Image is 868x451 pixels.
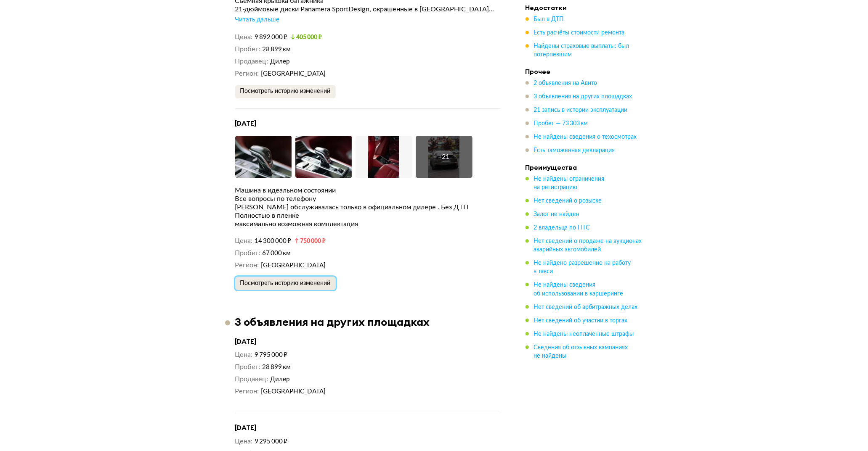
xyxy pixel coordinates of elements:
[235,16,280,24] div: Читать дальше
[235,5,500,13] div: 21-дюймовые диски Panamera SportDesign, окрашенные в [GEOGRAPHIC_DATA]...
[270,58,290,65] span: Дилер
[235,186,500,195] div: Машина в идеальном состоянии
[235,337,500,346] h4: [DATE]
[235,119,500,128] h4: [DATE]
[534,317,628,323] span: Нет сведений об участии в торгах
[261,388,326,395] span: [GEOGRAPHIC_DATA]
[534,282,624,296] span: Не найдены сведения об использовании в каршеринге
[261,71,326,77] span: [GEOGRAPHIC_DATA]
[235,375,268,384] dt: Продавец
[235,33,253,42] dt: Цена
[262,46,291,53] span: 28 899 км
[235,85,336,98] button: Посмотреть историю изменений
[534,331,634,337] span: Не найдены неоплаченные штрафы
[235,423,500,432] h4: [DATE]
[235,203,500,211] div: [PERSON_NAME] обслуживалась только в официальном дилере . Без ДТП
[235,57,268,66] dt: Продавец
[235,277,336,290] button: Посмотреть историю изменений
[295,136,352,178] img: Car Photo
[235,45,260,54] dt: Пробег
[235,387,259,396] dt: Регион
[262,364,291,370] span: 28 899 км
[534,238,642,253] span: Нет сведений о продаже на аукционах аварийных автомобилей
[235,237,253,245] dt: Цена
[261,262,326,269] span: [GEOGRAPHIC_DATA]
[526,67,643,76] h4: Прочее
[262,250,291,256] span: 67 000 км
[534,43,629,58] span: Найдены страховые выплаты: был потерпевшим
[356,136,412,178] img: Car Photo
[534,134,637,140] span: Не найдены сведения о техосмотрах
[534,30,625,36] span: Есть расчёты стоимости ремонта
[534,94,632,100] span: 3 объявления на других площадках
[534,107,628,113] span: 21 запись в истории эксплуатации
[235,437,253,446] dt: Цена
[235,211,500,220] div: Полностью в пленке
[235,249,260,258] dt: Пробег
[534,16,564,22] span: Был в ДТП
[255,438,287,445] span: 9 295 000 ₽
[235,261,259,270] dt: Регион
[534,80,597,86] span: 2 объявления на Авито
[235,315,430,328] h3: 3 объявления на других площадках
[270,376,290,382] span: Дилер
[235,351,253,359] dt: Цена
[255,34,287,40] span: 9 892 000 ₽
[534,176,605,190] span: Не найдены ограничения на регистрацию
[235,136,292,178] img: Car Photo
[534,121,588,127] span: Пробег — 73 303 км
[235,69,259,78] dt: Регион
[534,225,590,231] span: 2 владельца по ПТС
[240,280,331,286] span: Посмотреть историю изменений
[235,220,500,228] div: максимально возможная комплектация
[291,34,322,40] small: 405 000 ₽
[235,363,260,372] dt: Пробег
[295,238,326,244] small: 750 000 ₽
[526,3,643,12] h4: Недостатки
[255,238,291,244] span: 14 300 000 ₽
[534,211,580,217] span: Залог не найден
[534,198,602,204] span: Нет сведений о розыске
[438,153,450,161] div: + 21
[526,163,643,171] h4: Преимущества
[534,304,638,310] span: Нет сведений об арбитражных делах
[534,260,631,274] span: Не найдено разрешение на работу в такси
[255,352,287,358] span: 9 795 000 ₽
[240,88,331,94] span: Посмотреть историю изменений
[534,148,615,153] span: Есть таможенная декларация
[534,344,628,359] span: Сведения об отзывных кампаниях не найдены
[235,195,500,203] div: Все вопросы по телефону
